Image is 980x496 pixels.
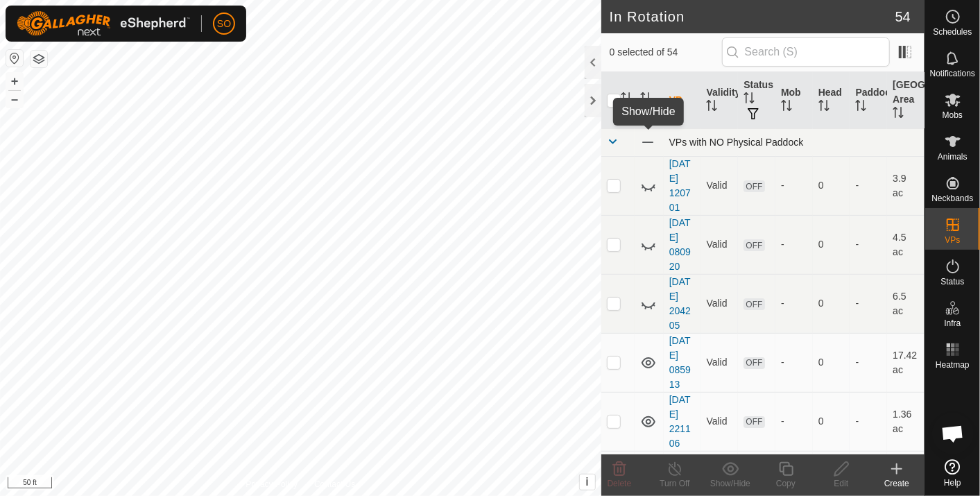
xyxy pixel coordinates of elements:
[887,392,925,451] td: 1.36 ac
[700,215,738,274] td: Valid
[669,217,691,272] a: [DATE] 080920
[936,361,970,369] span: Heatmap
[669,137,919,148] div: VPs with NO Physical Paddock
[895,6,911,27] span: 54
[887,72,925,129] th: [GEOGRAPHIC_DATA] Area
[813,392,850,451] td: 0
[855,102,866,113] p-sorticon: Activate to sort
[781,355,807,370] div: -
[887,333,925,392] td: 17.42 ac
[869,477,925,490] div: Create
[930,69,975,78] span: Notifications
[943,111,963,119] span: Mobs
[850,215,887,274] td: -
[775,72,813,129] th: Mob
[850,333,887,392] td: -
[669,394,691,449] a: [DATE] 221106
[925,454,980,493] a: Help
[813,215,850,274] td: 0
[700,274,738,333] td: Valid
[931,194,973,203] span: Neckbands
[217,17,231,31] span: SO
[887,215,925,274] td: 4.5 ac
[31,51,47,67] button: Map Layers
[813,333,850,392] td: 0
[640,94,651,105] p-sorticon: Activate to sort
[700,156,738,215] td: Valid
[893,109,904,120] p-sorticon: Activate to sort
[944,319,961,327] span: Infra
[580,474,595,490] button: i
[887,274,925,333] td: 6.5 ac
[781,414,807,429] div: -
[700,333,738,392] td: Valid
[647,477,703,490] div: Turn Off
[743,94,755,105] p-sorticon: Activate to sort
[608,479,632,488] span: Delete
[813,274,850,333] td: 0
[743,416,764,428] span: OFF
[706,102,717,113] p-sorticon: Activate to sort
[743,239,764,251] span: OFF
[781,178,807,193] div: -
[938,153,968,161] span: Animals
[758,477,814,490] div: Copy
[6,91,23,108] button: –
[743,298,764,310] span: OFF
[940,277,964,286] span: Status
[6,73,23,89] button: +
[781,237,807,252] div: -
[314,478,355,490] a: Contact Us
[743,357,764,369] span: OFF
[850,72,887,129] th: Paddock
[818,102,829,113] p-sorticon: Activate to sort
[743,180,764,192] span: OFF
[933,28,972,36] span: Schedules
[813,156,850,215] td: 0
[669,276,691,331] a: [DATE] 204205
[700,72,738,129] th: Validity
[621,94,632,105] p-sorticon: Activate to sort
[781,102,792,113] p-sorticon: Activate to sort
[585,476,588,488] span: i
[850,156,887,215] td: -
[6,50,23,67] button: Reset Map
[932,413,974,454] a: Open chat
[781,296,807,311] div: -
[669,158,691,213] a: [DATE] 120701
[850,392,887,451] td: -
[610,45,722,60] span: 0 selected of 54
[887,156,925,215] td: 3.9 ac
[664,72,701,129] th: VP
[700,392,738,451] td: Valid
[813,72,850,129] th: Head
[945,236,960,244] span: VPs
[669,335,691,390] a: [DATE] 085913
[246,478,298,490] a: Privacy Policy
[610,8,895,25] h2: In Rotation
[703,477,758,490] div: Show/Hide
[944,479,961,487] span: Help
[722,37,890,67] input: Search (S)
[738,72,775,129] th: Status
[850,274,887,333] td: -
[17,11,190,36] img: Gallagher Logo
[814,477,869,490] div: Edit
